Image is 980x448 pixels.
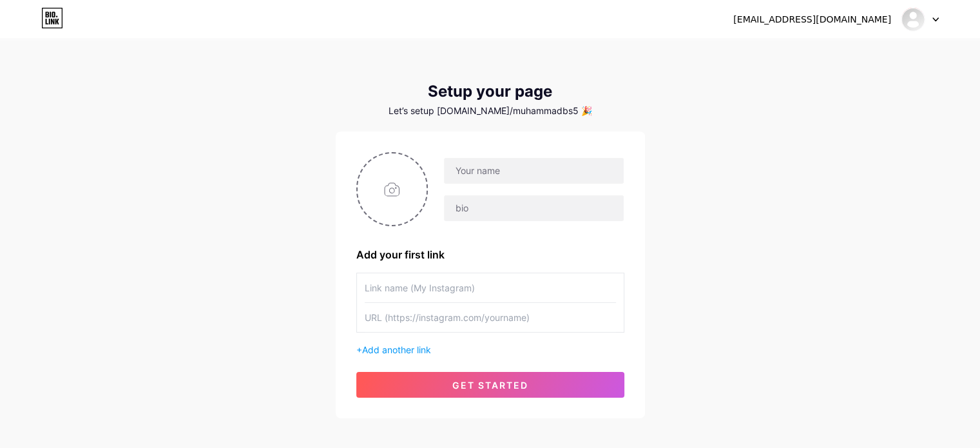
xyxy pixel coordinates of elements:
[362,344,431,355] span: Add another link
[336,106,645,116] div: Let’s setup [DOMAIN_NAME]/muhammadbs5 🎉
[733,13,891,26] div: [EMAIL_ADDRESS][DOMAIN_NAME]
[452,380,528,391] span: get started
[365,273,616,302] input: Link name (My Instagram)
[336,83,645,101] div: Setup your page
[444,158,623,184] input: Your name
[365,303,616,332] input: URL (https://instagram.com/yourname)
[901,7,925,32] img: Muhammad Fadjar Akbar
[356,372,624,398] button: get started
[356,343,624,356] div: +
[444,195,623,221] input: bio
[356,247,624,262] div: Add your first link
